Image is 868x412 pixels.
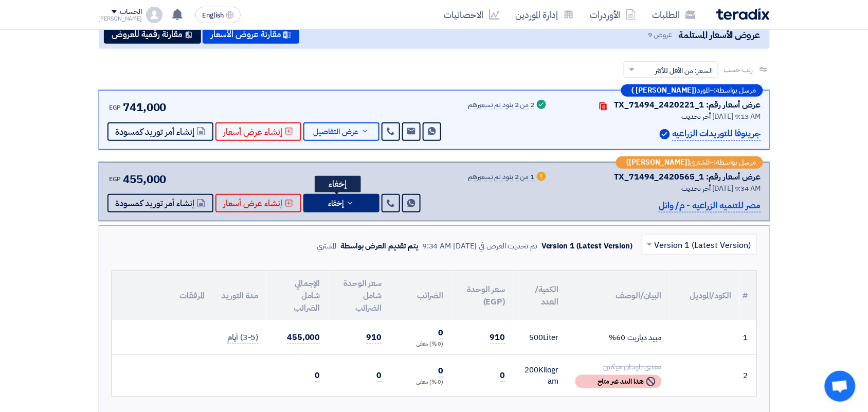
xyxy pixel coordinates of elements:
span: EGP [110,174,121,184]
span: [DATE] 9:13 AM [713,111,761,122]
span: إخفاء [329,200,344,207]
th: مدة التوريد [213,271,267,320]
span: 741,000 [123,99,166,116]
a: الأوردرات [582,3,644,27]
th: المرفقات [112,271,213,320]
span: أخر تحديث [682,183,711,194]
b: ([PERSON_NAME]) [627,159,691,166]
span: رتب حسب [724,64,753,75]
span: (3-5) أيام [227,331,258,344]
button: عرض التفاصيل [303,122,379,141]
span: 500 [529,332,543,343]
th: # [740,271,756,320]
span: 0 [315,369,320,382]
div: يتم تقديم العرض بواسطة [340,240,418,252]
span: 0 [377,369,382,382]
span: أخر تحديث [682,111,711,122]
span: عروض الأسعار المستلمة [678,28,760,42]
div: عرض أسعار رقم: TX_71494_2420221_1 [614,99,761,111]
button: إنشاء عرض أسعار [215,122,301,141]
span: 0 [439,365,444,378]
th: البيان/الوصف [567,271,670,320]
th: الإجمالي شامل الضرائب [267,271,329,320]
div: إخفاء [315,176,361,192]
span: عروض 9 [648,29,672,40]
img: Teradix logo [716,8,770,20]
span: عرض التفاصيل [314,128,359,136]
button: مقارنة عروض الأسعار [203,25,299,44]
span: English [202,12,224,19]
div: (0 %) معفى [399,378,444,387]
span: هذا البند غير متاح [598,378,644,385]
div: تم تحديث العرض في [DATE] 9:34 AM [422,240,537,252]
button: مقارنة رقمية للعروض [104,25,201,44]
div: – [616,156,763,169]
span: السعر: من الأقل للأكثر [655,65,713,76]
div: عرض أسعار رقم: TX_71494_2420565_1 [614,171,761,183]
button: إنشاء عرض أسعار [215,194,301,212]
span: 455,000 [287,331,320,344]
div: الحساب [120,8,142,16]
span: المشتري [691,159,710,166]
div: Open chat [825,371,856,402]
span: إنشاء عرض أسعار [224,128,283,136]
button: إخفاء [303,194,379,212]
th: الضرائب [390,271,452,320]
div: 2 من 2 بنود تم تسعيرهم [468,101,535,110]
a: الطلبات [644,3,704,27]
div: مغذى تارسان ميكس [575,361,662,373]
span: 910 [367,331,382,344]
span: 455,000 [123,171,166,188]
a: الاحصائيات [436,3,508,27]
button: إنشاء أمر توريد كمسودة [107,122,213,141]
span: [DATE] 9:34 AM [713,183,761,194]
div: 1 من 2 بنود تم تسعيرهم [468,173,535,182]
span: مرسل بواسطة: [714,87,756,94]
th: سعر الوحدة (EGP) [452,271,514,320]
div: مبيد ديازيت 60% [575,332,662,344]
b: ([PERSON_NAME] ) [632,87,697,94]
span: 0 [439,327,444,339]
span: EGP [110,103,121,112]
th: سعر الوحدة شامل الضرائب [329,271,390,320]
span: مرسل بواسطة: [714,159,756,166]
th: الكمية/العدد [514,271,567,320]
th: الكود/الموديل [670,271,740,320]
td: Kilogram [514,355,567,397]
td: 2 [740,355,756,397]
span: إنشاء أمر توريد كمسودة [116,200,195,207]
div: المشتري [317,240,337,252]
span: المورد [697,87,710,94]
td: 1 [740,320,756,355]
p: جرينوفا للتوريدات الزراعيه [672,127,761,141]
div: – [621,84,763,97]
div: Version 1 (Latest Version) [541,240,632,252]
img: profile_test.png [146,7,162,23]
button: English [195,7,241,23]
span: إنشاء عرض أسعار [224,200,283,207]
div: (0 %) معفى [399,340,444,349]
img: Verified Account [660,129,670,139]
span: 0 [500,369,505,382]
span: إنشاء أمر توريد كمسودة [116,128,195,136]
p: مصر للتنميه الزراعيه - م/ وائل [659,199,761,213]
span: 910 [490,331,505,344]
div: [PERSON_NAME] [99,16,142,22]
a: إدارة الموردين [508,3,582,27]
span: 200 [525,364,538,375]
button: إنشاء أمر توريد كمسودة [107,194,213,212]
td: Liter [514,320,567,355]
